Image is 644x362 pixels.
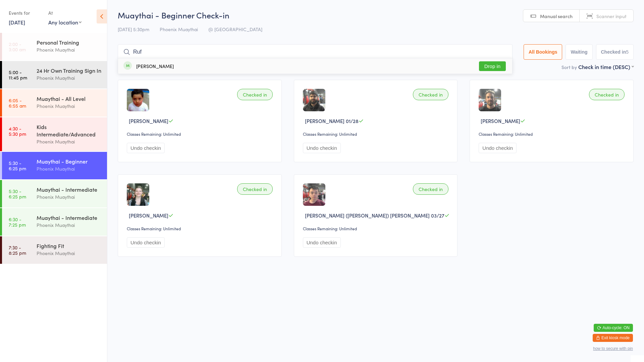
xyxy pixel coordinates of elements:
span: [PERSON_NAME] ([PERSON_NAME]) [PERSON_NAME] 03/27 [305,212,444,219]
div: Fighting Fit [37,242,101,249]
a: 5:00 -11:45 pm24 Hr Own Training Sign InPhoenix Muaythai [2,61,107,88]
div: Kids Intermediate/Advanced [37,123,101,138]
button: Exit kiosk mode [593,334,633,342]
div: [PERSON_NAME] [136,63,174,69]
div: Personal Training [37,39,101,46]
time: 7:30 - 8:25 pm [9,245,26,255]
h2: Muaythai - Beginner Check-in [118,9,634,20]
span: [PERSON_NAME] 01/28 [305,117,359,124]
time: 6:05 - 6:55 am [9,98,26,108]
div: Phoenix Muaythai [37,221,101,229]
div: Classes Remaining: Unlimited [127,226,275,231]
input: Search [118,44,513,60]
time: 4:30 - 5:30 pm [9,126,26,136]
div: Classes Remaining: Unlimited [479,131,627,137]
time: 6:30 - 7:25 pm [9,217,26,227]
button: Undo checkin [479,143,517,153]
span: Scanner input [596,13,627,19]
a: 2:00 -3:00 amPersonal TrainingPhoenix Muaythai [2,33,107,60]
div: Any location [48,18,82,26]
span: Phoenix Muaythai [160,26,198,33]
button: All Bookings [524,44,562,60]
time: 5:30 - 6:25 pm [9,188,26,199]
span: Manual search [540,13,573,19]
button: Drop in [479,61,506,71]
button: Waiting [566,44,592,60]
div: Muaythai - Intermediate [37,214,101,221]
div: 5 [626,49,629,55]
div: Classes Remaining: Unlimited [303,131,451,137]
div: At [48,7,82,18]
a: 5:30 -6:25 pmMuaythai - BeginnerPhoenix Muaythai [2,152,107,179]
img: image1738560042.png [127,89,149,111]
img: image1757489179.png [303,89,325,111]
button: Undo checkin [127,237,165,248]
img: image1754542496.png [479,89,501,111]
div: Phoenix Muaythai [37,138,101,145]
div: Phoenix Muaythai [37,46,101,54]
div: Phoenix Muaythai [37,249,101,257]
div: Muaythai - All Level [37,95,101,102]
label: Sort by [561,64,577,70]
span: [PERSON_NAME] [129,117,168,124]
span: @ [GEOGRAPHIC_DATA] [208,26,262,33]
div: 24 Hr Own Training Sign In [37,67,101,74]
button: Undo checkin [303,237,341,248]
div: Phoenix Muaythai [37,165,101,173]
div: Phoenix Muaythai [37,193,101,201]
a: [DATE] [9,18,25,26]
span: [PERSON_NAME] [481,117,520,124]
div: Muaythai - Intermediate [37,186,101,193]
button: Undo checkin [127,143,165,153]
a: 6:30 -7:25 pmMuaythai - IntermediatePhoenix Muaythai [2,208,107,236]
div: Checked in [237,183,273,195]
div: Phoenix Muaythai [37,102,101,110]
a: 7:30 -8:25 pmFighting FitPhoenix Muaythai [2,236,107,264]
time: 5:00 - 11:45 pm [9,69,27,80]
div: Classes Remaining: Unlimited [303,226,451,231]
time: 2:00 - 3:00 am [9,41,26,52]
a: 6:05 -6:55 amMuaythai - All LevelPhoenix Muaythai [2,89,107,117]
span: [PERSON_NAME] [129,212,168,219]
button: Auto-cycle: ON [594,324,633,332]
button: Undo checkin [303,143,341,153]
button: Checked in5 [596,44,634,60]
div: Checked in [237,89,273,100]
img: image1727162625.png [303,183,325,206]
button: how to secure with pin [593,346,633,351]
img: image1722653900.png [127,183,149,206]
div: Checked in [413,183,448,195]
time: 5:30 - 6:25 pm [9,160,26,171]
a: 4:30 -5:30 pmKids Intermediate/AdvancedPhoenix Muaythai [2,117,107,151]
div: Muaythai - Beginner [37,158,101,165]
span: [DATE] 5:30pm [118,26,149,33]
div: Checked in [413,89,448,100]
div: Phoenix Muaythai [37,74,101,82]
a: 5:30 -6:25 pmMuaythai - IntermediatePhoenix Muaythai [2,180,107,207]
div: Checked in [589,89,625,100]
div: Check in time (DESC) [578,63,634,70]
div: Events for [9,7,42,18]
div: Classes Remaining: Unlimited [127,131,275,137]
